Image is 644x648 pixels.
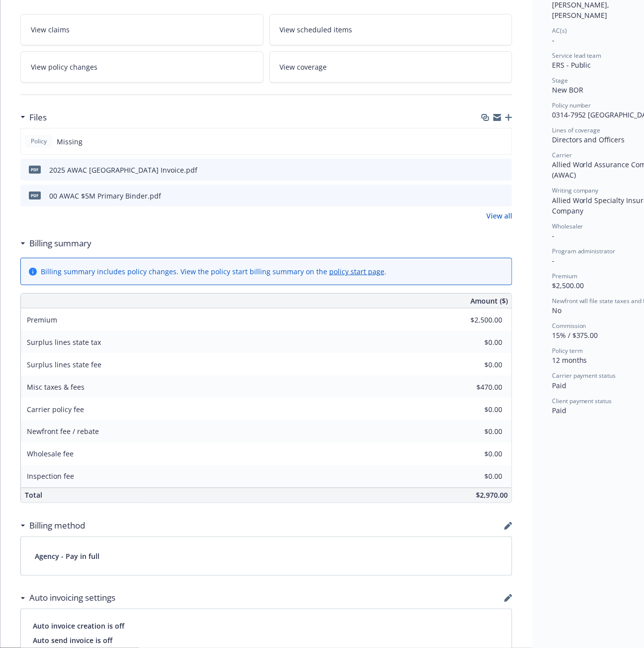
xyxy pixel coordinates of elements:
[57,136,83,147] span: Missing
[31,24,70,35] span: View claims
[444,469,508,484] input: 0.00
[29,137,49,146] span: Policy
[270,14,513,45] a: View scheduled items
[20,519,85,532] div: Billing method
[552,406,566,415] span: Paid
[280,24,353,35] span: View scheduled items
[486,211,512,221] a: View all
[552,151,572,159] span: Carrier
[552,281,584,290] span: $2,500.00
[27,405,84,414] span: Carrier policy fee
[329,267,384,276] a: policy start page
[20,237,92,250] div: Billing summary
[33,636,500,646] span: Auto send invoice is off
[29,111,47,124] h3: Files
[280,62,327,72] span: View coverage
[444,402,508,417] input: 0.00
[20,111,47,124] div: Files
[29,192,41,199] span: pdf
[552,322,586,330] span: Commission
[552,231,554,240] span: -
[270,51,513,83] a: View coverage
[33,621,500,632] span: Auto invoice creation is off
[29,592,115,605] h3: Auto invoicing settings
[27,382,85,392] span: Misc taxes & fees
[552,186,599,195] span: Writing company
[27,427,99,436] span: Newfront fee / rebate
[552,381,566,390] span: Paid
[25,491,42,500] span: Total
[444,447,508,462] input: 0.00
[49,165,197,175] div: 2025 AWAC [GEOGRAPHIC_DATA] Invoice.pdf
[552,247,616,255] span: Program administrator
[552,101,591,109] span: Policy number
[552,26,567,35] span: AC(s)
[552,85,583,95] span: New BOR
[27,315,57,324] span: Premium
[552,51,602,60] span: Service lead team
[552,222,583,230] span: Wholesaler
[20,51,264,83] a: View policy changes
[27,360,101,369] span: Surplus lines state fee
[476,491,508,500] span: $2,970.00
[483,165,491,175] button: download file
[29,237,92,250] h3: Billing summary
[21,537,512,575] div: Agency - Pay in full
[444,380,508,395] input: 0.00
[444,357,508,372] input: 0.00
[27,472,74,481] span: Inspection fee
[444,425,508,439] input: 0.00
[483,191,491,201] button: download file
[29,519,85,532] h3: Billing method
[552,306,561,315] span: No
[552,272,577,280] span: Premium
[41,266,386,277] div: Billing summary includes policy changes. View the policy start billing summary on the .
[552,397,612,405] span: Client payment status
[552,330,598,340] span: 15% / $375.00
[29,166,41,173] span: pdf
[31,62,97,72] span: View policy changes
[444,335,508,350] input: 0.00
[552,355,587,365] span: 12 months
[444,313,508,327] input: 0.00
[499,191,508,201] button: preview file
[552,346,583,355] span: Policy term
[552,60,591,70] span: ERS - Public
[552,126,601,134] span: Lines of coverage
[552,371,616,380] span: Carrier payment status
[20,592,115,605] div: Auto invoicing settings
[49,191,161,201] div: 00 AWAC $5M Primary Binder.pdf
[552,76,568,85] span: Stage
[27,337,101,347] span: Surplus lines state tax
[499,165,508,175] button: preview file
[20,14,264,45] a: View claims
[552,35,554,45] span: -
[552,256,554,265] span: -
[470,296,508,306] span: Amount ($)
[27,449,74,459] span: Wholesale fee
